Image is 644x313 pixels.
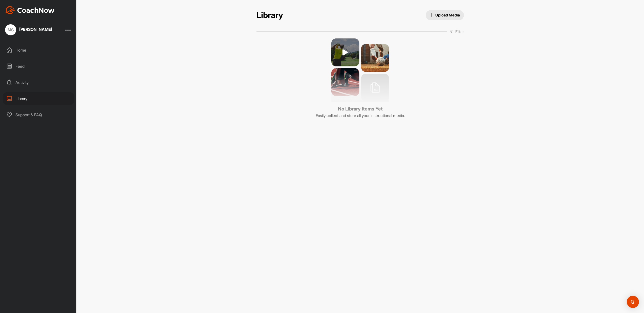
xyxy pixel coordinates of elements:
h2: Library [256,10,283,20]
div: Activity [3,76,74,89]
div: [PERSON_NAME] [19,27,52,31]
span: Upload Media [430,12,460,18]
div: Support & FAQ [3,108,74,121]
div: MS [5,24,16,35]
div: Open Intercom Messenger [627,296,639,308]
div: Feed [3,60,74,73]
img: no media [331,38,389,102]
p: Filter [455,29,464,35]
img: CoachNow [5,6,55,14]
p: Easily collect and store all your instructional media. [316,113,405,119]
h3: No Library Items Yet [316,105,405,113]
div: Home [3,44,74,56]
div: Library [3,92,74,105]
button: Upload Media [426,10,464,20]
